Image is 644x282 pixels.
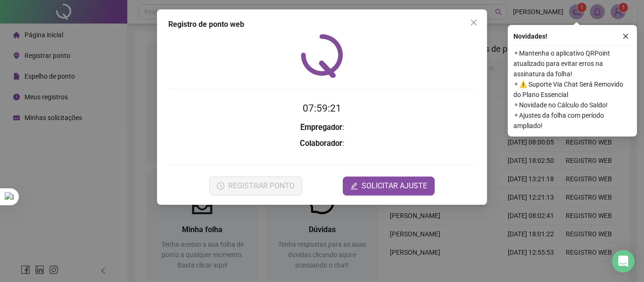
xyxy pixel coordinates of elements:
[168,121,476,134] h3: :
[343,177,435,195] button: editSOLICITAR AJUSTE
[513,31,547,41] span: Novidades !
[513,79,631,100] span: ⚬ ⚠️ Suporte Via Chat Será Removido do Plano Essencial
[470,19,478,26] span: close
[612,250,635,273] div: Open Intercom Messenger
[168,19,476,30] div: Registro de ponto web
[622,33,629,40] span: close
[300,139,342,148] strong: Colaborador
[513,48,631,79] span: ⚬ Mantenha o aplicativo QRPoint atualizado para evitar erros na assinatura da folha!
[513,100,631,110] span: ⚬ Novidade no Cálculo do Saldo!
[362,180,427,192] span: SOLICITAR AJUSTE
[466,15,481,30] button: Close
[303,103,341,114] time: 07:59:21
[209,177,302,195] button: REGISTRAR PONTO
[513,110,631,131] span: ⚬ Ajustes da folha com período ampliado!
[301,34,343,78] img: QRPoint
[168,137,476,150] h3: :
[350,182,358,190] span: edit
[300,123,342,132] strong: Empregador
